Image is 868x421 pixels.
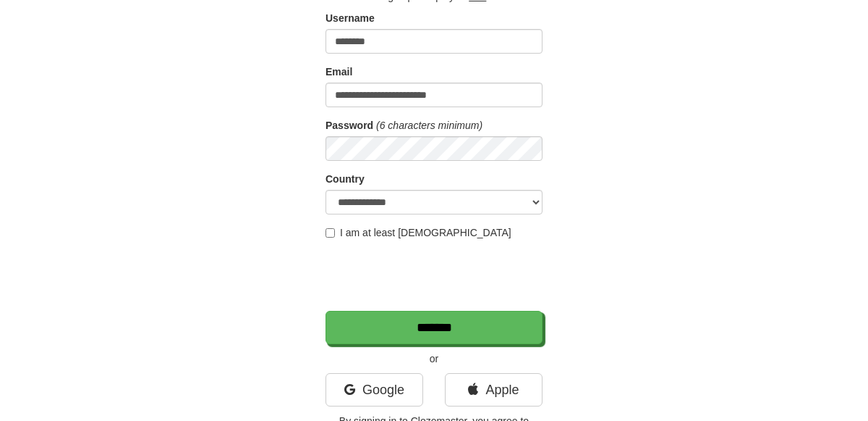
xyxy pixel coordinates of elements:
[325,172,365,186] label: Country
[325,351,542,366] p: or
[325,64,352,79] label: Email
[325,118,373,133] label: Password
[325,228,335,238] input: I am at least [DEMOGRAPHIC_DATA]
[376,120,482,131] em: (6 characters minimum)
[325,11,375,25] label: Username
[325,373,423,407] a: Google
[445,373,542,407] a: Apple
[325,247,545,304] iframe: reCAPTCHA
[325,225,511,240] label: I am at least [DEMOGRAPHIC_DATA]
